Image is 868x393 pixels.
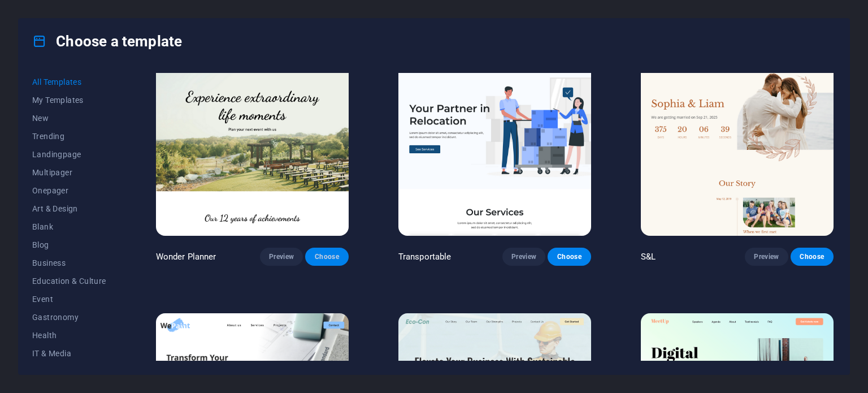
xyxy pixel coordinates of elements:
span: My Templates [32,96,106,105]
button: Multipager [32,163,106,182]
p: Wonder Planner [156,251,216,262]
span: Event [32,295,106,304]
button: Education & Culture [32,272,106,290]
span: Blank [32,222,106,231]
span: Choose [557,252,581,261]
button: Blank [32,218,106,236]
span: All Templates [32,77,106,87]
button: Choose [548,248,591,266]
span: Preview [511,252,536,261]
button: Landingpage [32,145,106,163]
button: Preview [745,248,788,266]
button: Onepager [32,182,106,200]
span: Preview [754,252,779,261]
p: Transportable [398,251,452,262]
button: Health [32,326,106,344]
button: IT & Media [32,344,106,362]
span: New [32,114,106,123]
button: Blog [32,236,106,254]
button: Choose [305,248,348,266]
span: Choose [800,252,824,261]
button: New [32,109,106,127]
button: Trending [32,127,106,145]
span: Education & Culture [32,277,106,286]
img: Transportable [398,58,591,236]
h4: Choose a template [32,32,182,50]
button: Preview [260,248,303,266]
img: S&L [641,58,834,236]
button: All Templates [32,73,106,91]
span: Landingpage [32,150,106,159]
button: My Templates [32,91,106,109]
p: S&L [641,251,656,262]
span: Onepager [32,186,106,195]
span: Preview [269,252,294,261]
button: Art & Design [32,200,106,218]
img: Wonder Planner [156,58,349,236]
span: Business [32,258,106,267]
button: Gastronomy [32,308,106,326]
span: Trending [32,132,106,141]
span: Health [32,331,106,340]
span: IT & Media [32,349,106,358]
button: Choose [791,248,834,266]
button: Event [32,290,106,308]
button: Preview [502,248,545,266]
span: Multipager [32,168,106,177]
span: Blog [32,240,106,249]
span: Choose [314,252,339,261]
button: Business [32,254,106,272]
span: Art & Design [32,204,106,213]
span: Gastronomy [32,313,106,322]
